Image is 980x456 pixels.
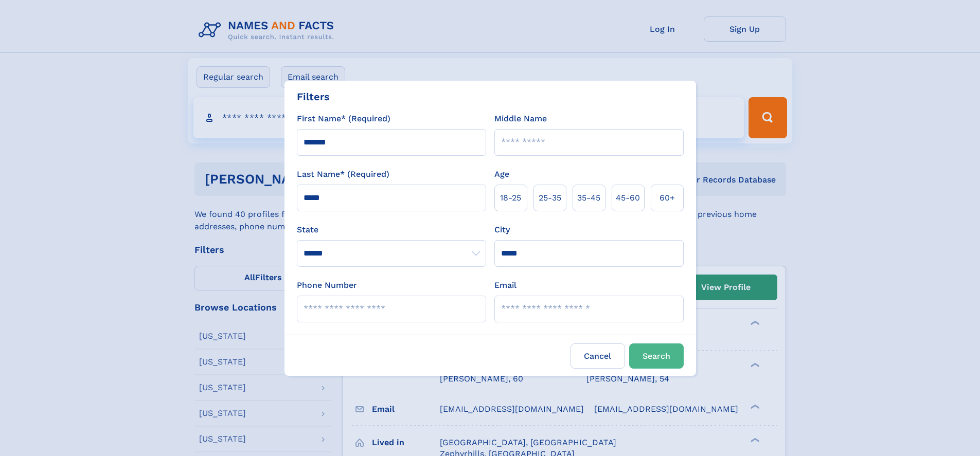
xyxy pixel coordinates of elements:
button: Search [629,343,684,369]
label: Cancel [571,343,625,369]
label: First Name* (Required) [297,113,390,125]
label: Middle Name [494,113,547,125]
span: 25‑35 [539,192,561,204]
span: 35‑45 [577,192,600,204]
label: Last Name* (Required) [297,168,389,180]
span: 18‑25 [500,192,521,204]
label: Age [494,168,509,180]
label: State [297,224,486,236]
div: Filters [297,89,330,104]
label: Email [494,279,516,291]
span: 45‑60 [616,192,640,204]
label: City [494,224,510,236]
label: Phone Number [297,279,357,291]
span: 60+ [660,192,675,204]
